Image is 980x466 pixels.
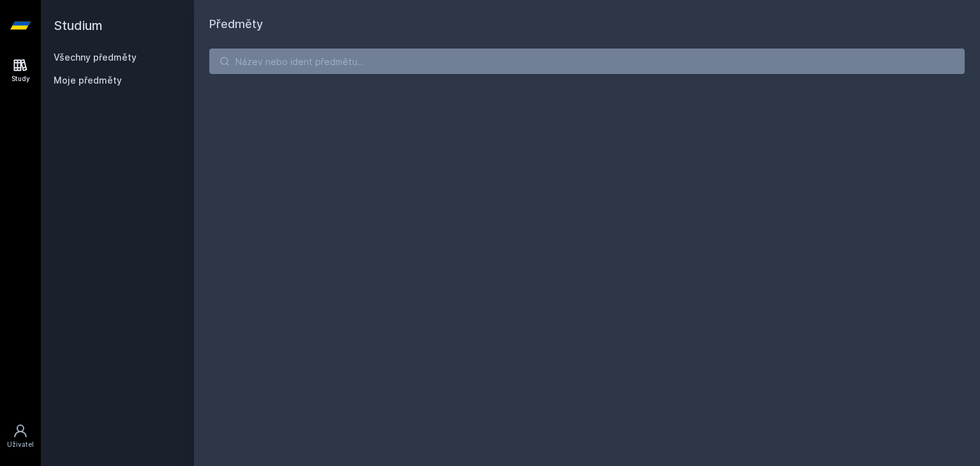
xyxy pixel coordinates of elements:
[3,417,38,456] a: Uživatel
[7,440,34,449] div: Uživatel
[209,49,965,74] input: Název nebo ident předmětu…
[209,15,965,33] h1: Předměty
[54,74,122,87] span: Moje předměty
[11,74,30,84] div: Study
[54,52,137,63] a: Všechny předměty
[3,51,38,90] a: Study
